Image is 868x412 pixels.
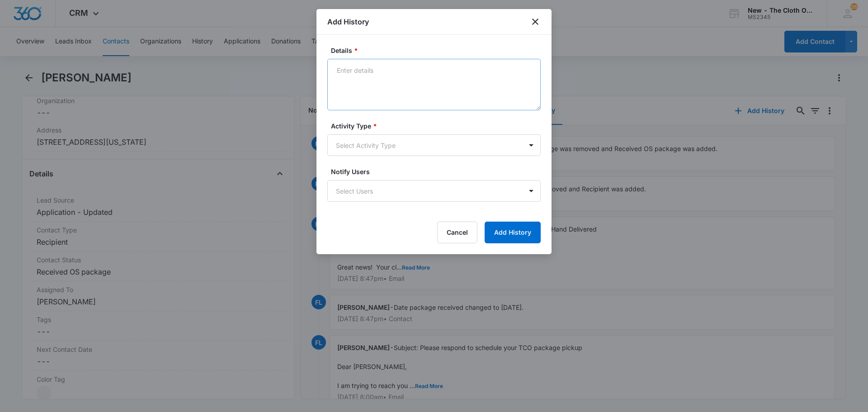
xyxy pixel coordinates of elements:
label: Details [331,46,544,55]
button: Cancel [437,222,477,243]
button: close [530,16,541,27]
label: Notify Users [331,167,544,176]
h1: Add History [327,16,369,27]
button: Add History [485,222,541,243]
label: Activity Type [331,121,544,131]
